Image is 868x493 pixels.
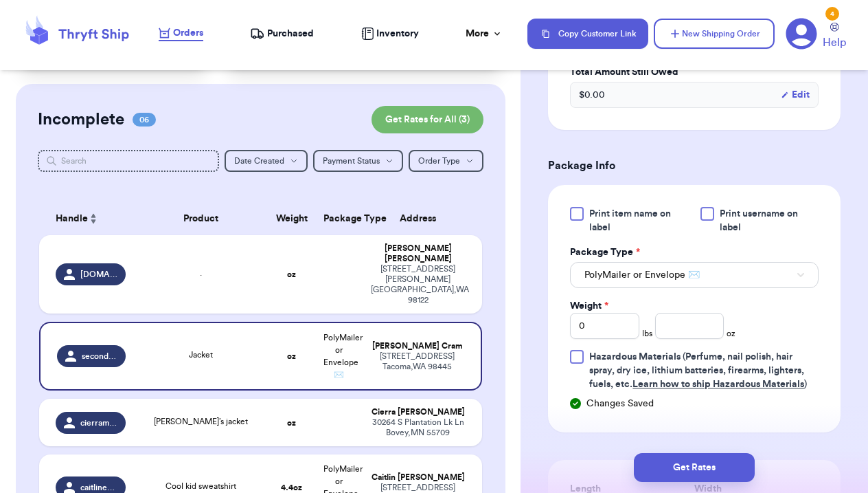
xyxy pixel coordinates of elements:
[781,88,810,102] button: Edit
[363,202,481,235] th: Address
[313,150,403,172] button: Payment Status
[372,106,483,133] button: Get Rates for All (3)
[361,27,419,41] a: Inventory
[466,27,503,41] div: More
[589,352,681,362] span: Hazardous Materials
[371,341,464,351] div: [PERSON_NAME] Cram
[720,207,819,234] span: Print username on label
[570,262,819,288] button: PolyMailer or Envelope ✉️
[376,27,419,41] span: Inventory
[287,352,296,360] strong: oz
[268,202,315,235] th: Weight
[570,299,608,313] label: Weight
[823,34,846,51] span: Help
[80,482,118,493] span: caitlinenathan
[200,269,202,277] span: .
[189,351,213,359] span: Jacket
[80,417,118,428] span: cierrameyerberg
[642,328,652,339] span: lbs
[823,23,846,51] a: Help
[38,109,124,131] h2: Incomplete
[371,264,465,305] div: [STREET_ADDRESS][PERSON_NAME] [GEOGRAPHIC_DATA] , WA 98122
[287,270,296,278] strong: oz
[371,417,465,438] div: 30264 S Plantation Lk Ln Bovey , MN 55709
[570,245,640,259] label: Package Type
[371,407,465,417] div: Cierra [PERSON_NAME]
[570,65,819,79] label: Total Amount Still Owed
[281,483,302,492] strong: 4.4 oz
[250,27,314,41] a: Purchased
[225,150,308,172] button: Date Created
[654,19,775,49] button: New Shipping Order
[527,19,648,49] button: Copy Customer Link
[418,157,460,165] span: Order Type
[134,202,267,235] th: Product
[154,417,248,426] span: [PERSON_NAME]’s jacket
[371,243,465,264] div: [PERSON_NAME] [PERSON_NAME]
[267,27,314,41] span: Purchased
[589,207,692,234] span: Print item name on label
[548,157,841,174] h3: Package Info
[634,453,755,482] button: Get Rates
[82,351,118,362] span: secondhandsmailes
[88,210,99,227] button: Sort ascending
[825,7,839,21] div: 4
[727,328,735,339] span: oz
[234,157,284,165] span: Date Created
[371,472,465,483] div: Caitlin [PERSON_NAME]
[287,419,296,427] strong: oz
[56,212,88,226] span: Handle
[323,157,380,165] span: Payment Status
[579,88,605,102] span: $ 0.00
[409,150,483,172] button: Order Type
[80,269,118,280] span: [DOMAIN_NAME]
[589,352,807,389] span: (Perfume, nail polish, hair spray, dry ice, lithium batteries, firearms, lighters, fuels, etc. )
[165,482,236,490] span: Cool kid sweatshirt
[173,26,203,40] span: Orders
[159,26,203,41] a: Orders
[786,18,817,50] a: 4
[315,202,363,235] th: Package Type
[38,150,219,172] input: Search
[584,268,700,282] span: PolyMailer or Envelope ✉️
[371,351,464,372] div: [STREET_ADDRESS] Tacoma , WA 98445
[632,380,804,389] a: Learn how to ship Hazardous Materials
[133,113,156,127] span: 06
[323,333,363,379] span: PolyMailer or Envelope ✉️
[586,397,654,410] span: Changes Saved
